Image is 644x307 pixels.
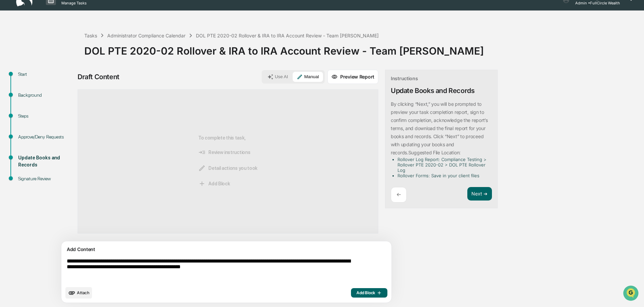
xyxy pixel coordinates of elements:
div: Start [18,71,74,78]
a: Powered byPylon [48,114,82,119]
span: Data Lookup [13,98,42,104]
span: Pylon [67,114,82,119]
a: 🗄️Attestations [46,82,86,94]
span: Attestations [56,85,84,92]
p: ← [397,191,401,198]
p: Manage Tasks [56,1,90,5]
div: DOL PTE 2020-02 Rollover & IRA to IRA Account Review - Team [PERSON_NAME] [84,39,641,57]
img: 1746055101610-c473b297-6a78-478c-a979-82029cc54cd1 [7,52,19,64]
div: Draft Content [78,73,119,81]
span: Preclearance [13,85,43,92]
p: Admin • FullCircle Wealth [570,1,620,5]
p: Suggested File Location: [408,150,461,155]
div: DOL PTE 2020-02 Rollover & IRA to IRA Account Review - Team [PERSON_NAME] [196,33,379,38]
div: Background [18,92,74,99]
a: 🖐️Preclearance [4,82,46,94]
button: Next ➔ [467,187,492,201]
button: Preview Report [327,70,378,84]
div: 🔎 [7,98,12,104]
button: Start new chat [115,54,123,62]
div: 🗄️ [49,86,54,91]
button: Use AI [263,72,292,82]
div: We're available if you need us! [23,58,85,64]
div: Update Books and Records [391,87,474,95]
span: Detail actions you took [198,164,258,172]
li: Rollover Log Report: Compliance Testing > Rollover PTE 2020-02 > DOL PTE Rollover Log [398,157,489,173]
div: Tasks [84,33,97,38]
li: Rollover Forms: Save in your client files [398,173,489,178]
div: 🖐️ [7,86,12,91]
div: Signature Review [18,175,74,182]
p: By clicking “Next,” you will be prompted to preview your task completion report, sign to confirm ... [391,101,488,155]
span: Review instructions [198,149,250,156]
button: upload document [65,287,92,299]
button: Add Block [351,288,387,298]
div: Add Content [65,245,387,253]
a: 🔎Data Lookup [4,95,45,107]
div: Approve/Deny Requests [18,133,74,141]
button: Manual [293,72,323,82]
p: How can we help? [7,14,123,25]
span: Add Block [356,290,382,296]
span: Attach [77,290,89,295]
div: Steps [18,113,74,120]
iframe: Open customer support [622,285,641,303]
div: Update Books and Records [18,154,74,168]
div: To complete this task, [198,100,258,222]
div: Start new chat [23,52,111,58]
div: Administrator Compliance Calendar [107,33,185,38]
span: Add Block [198,180,230,187]
div: Instructions [391,75,418,81]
